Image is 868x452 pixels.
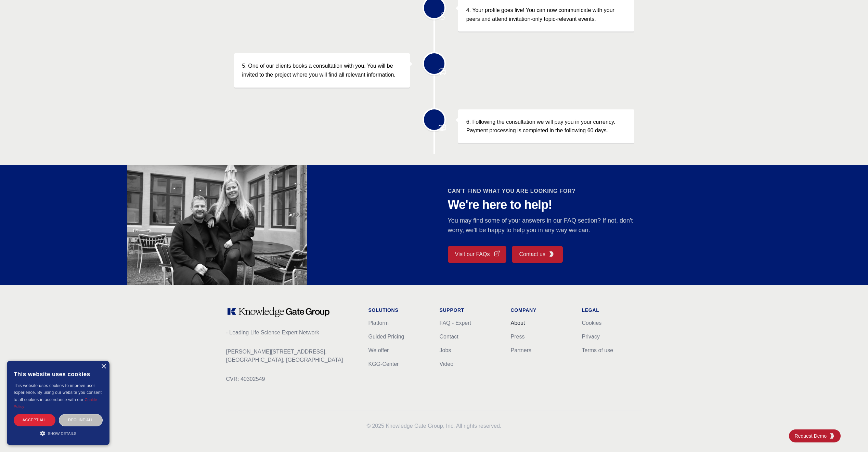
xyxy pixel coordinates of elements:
[834,419,868,452] iframe: Chat Widget
[829,433,835,439] img: KGG
[440,361,454,367] a: Video
[226,329,358,337] p: - Leading Life Science Expert Network
[795,433,829,439] span: Request Demo
[440,307,500,314] h1: Support
[466,6,626,23] p: 4. Your profile goes live! You can now communicate with your peers and attend invitation-only top...
[14,430,103,437] div: Show details
[511,307,571,314] h1: Company
[448,198,642,212] p: We're here to help!
[582,320,602,326] a: Cookies
[226,375,358,383] p: CVR: 40302549
[14,398,97,409] a: Cookie Policy
[440,320,471,326] a: FAQ - Expert
[466,118,626,135] p: 6. Following the consultation we will pay you in your currency. Payment processing is completed i...
[582,307,642,314] h1: Legal
[582,334,600,340] a: Privacy
[440,347,451,353] a: Jobs
[519,250,545,258] span: Contact us
[101,364,106,369] div: Close
[368,361,399,367] a: KGG-Center
[226,348,358,364] p: [PERSON_NAME][STREET_ADDRESS], [GEOGRAPHIC_DATA], [GEOGRAPHIC_DATA]
[789,429,841,442] a: Request DemoKGG
[582,347,613,353] a: Terms of use
[242,62,402,79] p: 5. One of our clients books a consultation with you. You will be invited to the project where you...
[59,414,103,426] div: Decline all
[226,422,642,430] p: 2025 Knowledge Gate Group, Inc. All rights reserved.
[511,347,531,353] a: Partners
[448,216,642,235] p: You may find some of your answers in our FAQ section? If not, don't worry, we'll be happy to help...
[14,366,103,382] div: This website uses cookies
[368,334,404,340] a: Guided Pricing
[368,320,389,326] a: Platform
[440,334,458,340] a: Contact
[448,187,642,195] h2: CAN'T FIND WHAT YOU ARE LOOKING FOR?
[549,251,554,257] img: KGG
[367,423,371,429] span: ©
[834,419,868,452] div: Chat-widget
[511,320,525,326] a: About
[448,246,507,263] a: Visit our FAQs
[512,246,562,263] a: Contact usKGG
[511,334,525,340] a: Press
[48,431,77,436] span: Show details
[368,347,389,353] a: We offer
[14,414,55,426] div: Accept all
[368,307,429,314] h1: Solutions
[14,383,102,402] span: This website uses cookies to improve user experience. By using our website you consent to all coo...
